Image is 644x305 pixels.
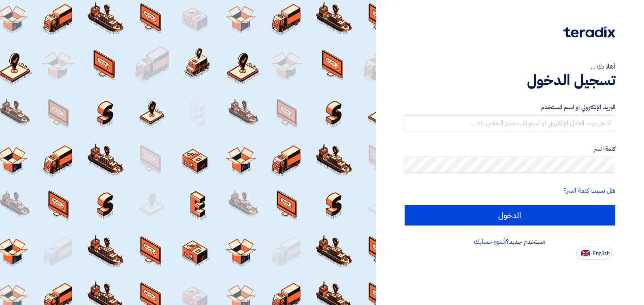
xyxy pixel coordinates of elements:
[405,237,616,247] div: مستخدم جديد؟
[581,250,590,256] img: en-US.png
[405,115,616,131] input: أدخل بريد العمل الإلكتروني او اسم المستخدم الخاص بك ...
[405,144,616,154] label: كلمة السر
[563,186,615,195] a: هل نسيت كلمة السر؟
[405,71,616,89] h1: تسجيل الدخول
[474,237,506,247] a: أنشئ حسابك
[405,62,616,71] div: أهلا بك ...
[405,205,616,226] input: الدخول
[563,26,615,38] img: Teradix logo
[593,251,610,256] span: English
[405,103,616,112] label: البريد الإلكتروني او اسم المستخدم
[576,247,612,260] button: English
